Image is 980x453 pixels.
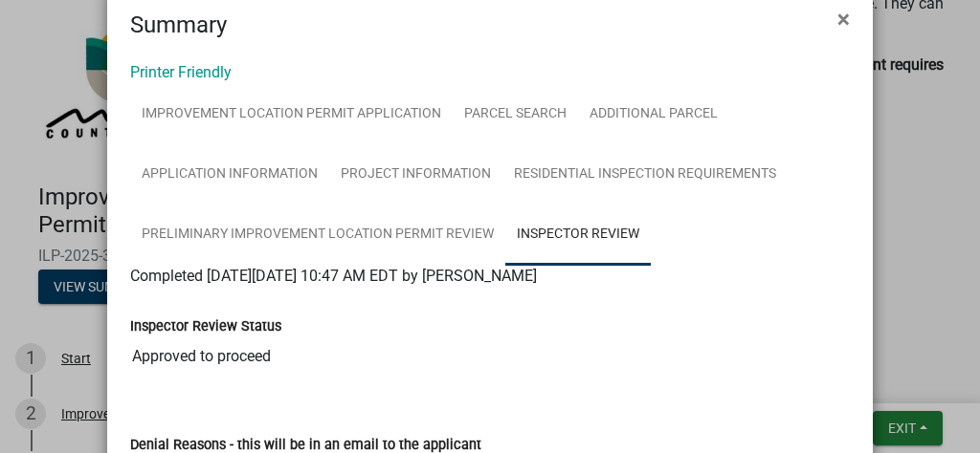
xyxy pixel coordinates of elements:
a: Parcel search [453,84,578,145]
span: × [837,6,850,32]
a: Printer Friendly [130,63,232,81]
a: Project Information [329,144,502,205]
a: Application Information [130,144,329,205]
a: Preliminary Improvement Location Permit Review [130,205,505,266]
span: Completed [DATE][DATE] 10:47 AM EDT by [PERSON_NAME] [130,267,537,285]
a: Improvement Location Permit Application [130,84,453,145]
a: Residential Inspection Requirements [502,144,788,205]
a: ADDITIONAL PARCEL [578,84,729,145]
h4: Summary [130,8,227,42]
label: Inspector Review Status [130,320,281,334]
label: Denial Reasons - this will be in an email to the applicant [130,439,481,452]
a: Inspector Review [505,205,651,266]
